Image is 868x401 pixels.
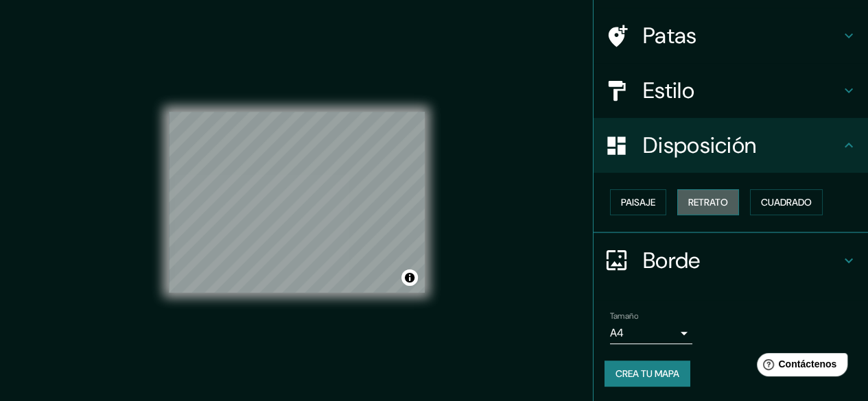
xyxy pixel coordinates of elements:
[610,311,638,321] font: Tamaño
[610,189,666,215] button: Paisaje
[594,63,868,118] div: Estilo
[169,112,425,293] canvas: Mapa
[643,246,701,275] font: Borde
[594,233,868,288] div: Borde
[615,367,679,380] font: Crea tu mapa
[746,348,853,386] iframe: Lanzador de widgets de ayuda
[688,196,728,208] font: Retrato
[610,326,624,340] font: A4
[610,322,692,344] div: A4
[643,76,694,105] font: Estilo
[761,196,812,208] font: Cuadrado
[643,21,697,50] font: Patas
[594,118,868,173] div: Disposición
[750,189,823,215] button: Cuadrado
[594,8,868,63] div: Patas
[677,189,739,215] button: Retrato
[605,361,690,387] button: Crea tu mapa
[401,269,418,286] button: Activar o desactivar atribución
[643,131,756,160] font: Disposición
[621,196,655,208] font: Paisaje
